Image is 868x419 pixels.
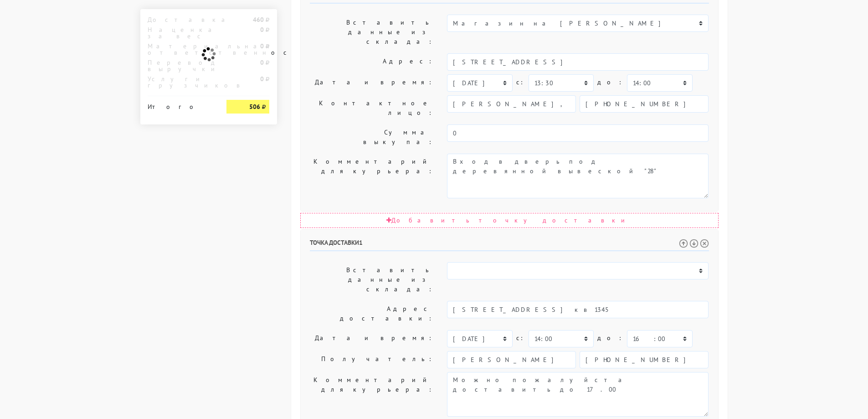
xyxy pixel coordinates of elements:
[303,74,441,92] label: Дата и время:
[303,330,441,347] label: Дата и время:
[597,74,623,90] label: до:
[447,154,709,198] textarea: Вход в дверь под деревянной вывеской "28"
[141,76,220,88] div: Услуги грузчиков
[303,301,441,326] label: Адрес доставки:
[141,26,220,39] div: Наценка за вес
[300,213,719,228] div: Добавить точку доставки
[303,124,441,150] label: Сумма выкупа:
[303,351,441,368] label: Получатель:
[447,372,709,417] textarea: Вход в дверь под деревянной вывеской "28" Можно пожалуйста доставить до 17.00
[447,95,576,113] input: Имя
[303,53,441,71] label: Адрес:
[141,16,220,23] div: Доставка
[303,95,441,121] label: Контактное лицо:
[303,15,441,50] label: Вставить данные из склада:
[597,330,623,346] label: до:
[447,351,576,368] input: Имя
[580,95,709,113] input: Телефон
[359,238,363,247] span: 1
[580,351,709,368] input: Телефон
[516,74,525,90] label: c:
[141,43,220,56] div: Материальная ответственность
[249,103,260,111] strong: 506
[303,372,441,417] label: Комментарий для курьера:
[200,46,217,62] img: ajax-loader.gif
[141,59,220,72] div: Перевод выручки
[303,154,441,198] label: Комментарий для курьера:
[516,330,525,346] label: c:
[310,239,709,251] h6: Точка доставки
[303,262,441,297] label: Вставить данные из склада:
[253,16,264,24] strong: 460
[148,100,213,110] div: Итого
